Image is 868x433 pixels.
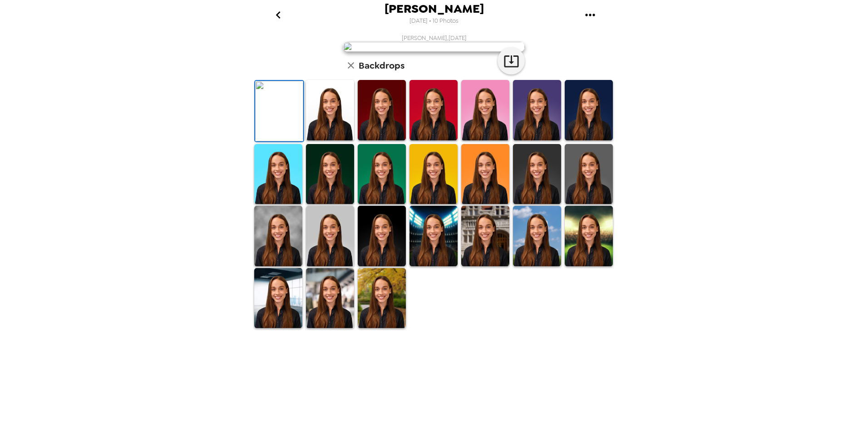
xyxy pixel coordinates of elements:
[409,15,459,27] span: [DATE] • 10 Photos
[402,34,467,42] span: [PERSON_NAME] , [DATE]
[385,3,484,15] span: [PERSON_NAME]
[255,81,303,141] img: Original
[359,58,404,73] h6: Backdrops
[343,42,525,52] img: user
